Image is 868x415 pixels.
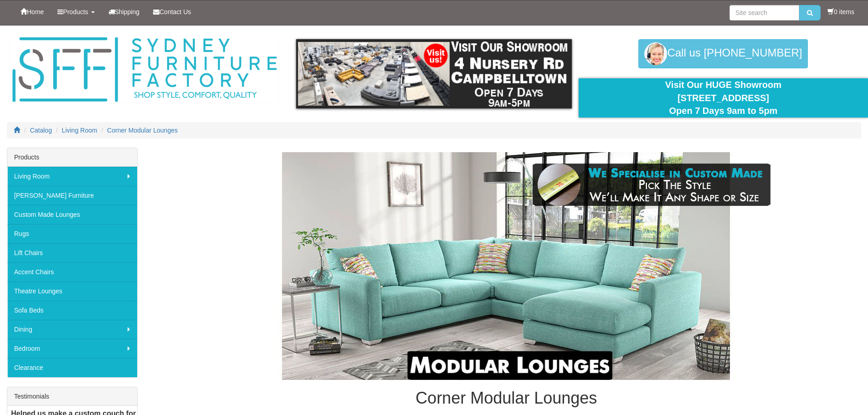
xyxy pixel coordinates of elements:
a: Shipping [102,0,147,23]
h1: Corner Modular Lounges [151,389,861,407]
a: Accent Chairs [7,262,137,282]
a: Living Room [7,167,137,186]
a: Theatre Lounges [7,282,137,301]
div: Visit Our HUGE Showroom [STREET_ADDRESS] Open 7 Days 9am to 5pm [586,78,861,118]
img: Corner Modular Lounges [233,152,780,380]
span: Home [27,8,44,15]
a: [PERSON_NAME] Furniture [7,186,137,205]
a: Bedroom [7,339,137,358]
a: Clearance [7,358,137,377]
span: Shipping [115,8,140,15]
a: Dining [7,320,137,339]
img: showroom.gif [296,39,572,108]
a: Corner Modular Lounges [107,127,178,134]
a: Lift Chairs [7,243,137,262]
a: Sofa Beds [7,301,137,320]
img: Sydney Furniture Factory [8,35,281,105]
a: Rugs [7,224,137,243]
div: Products [7,148,137,167]
span: Contact Us [159,8,191,15]
li: 0 items [827,7,854,16]
a: Custom Made Lounges [7,205,137,224]
input: Site search [729,5,799,20]
div: Testimonials [7,387,137,406]
a: Catalog [30,127,52,134]
a: Living Room [62,127,98,134]
a: Contact Us [146,0,198,23]
a: Products [51,0,101,23]
span: Products [63,8,88,15]
a: Home [14,0,51,23]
